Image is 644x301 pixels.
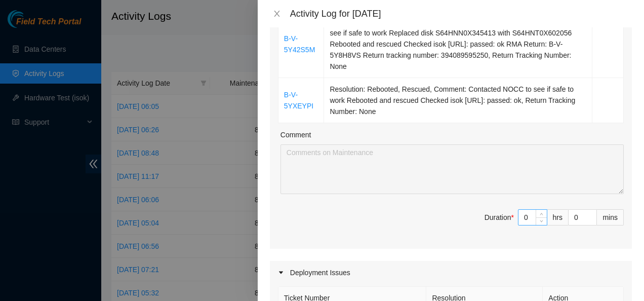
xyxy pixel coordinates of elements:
[270,261,632,284] div: Deployment Issues
[284,91,313,110] a: B-V-5YXEYPI
[284,34,315,54] a: B-V-5Y42S5M
[278,270,284,276] span: caret-right
[597,209,624,225] div: mins
[324,11,592,78] td: Resolution: Rebooted, Rescued, Replaced disk, Comment: Contacted NOCC to see if safe to work Repl...
[485,212,514,223] div: Duration
[539,218,545,224] span: down
[280,144,624,194] textarea: Comment
[539,211,545,217] span: up
[536,210,547,217] span: Increase Value
[280,129,311,140] label: Comment
[324,78,592,123] td: Resolution: Rebooted, Rescued, Comment: Contacted NOCC to see if safe to work Rebooted and rescue...
[547,209,569,225] div: hrs
[270,9,284,19] button: Close
[273,10,281,18] span: close
[290,8,632,19] div: Activity Log for [DATE]
[536,217,547,225] span: Decrease Value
